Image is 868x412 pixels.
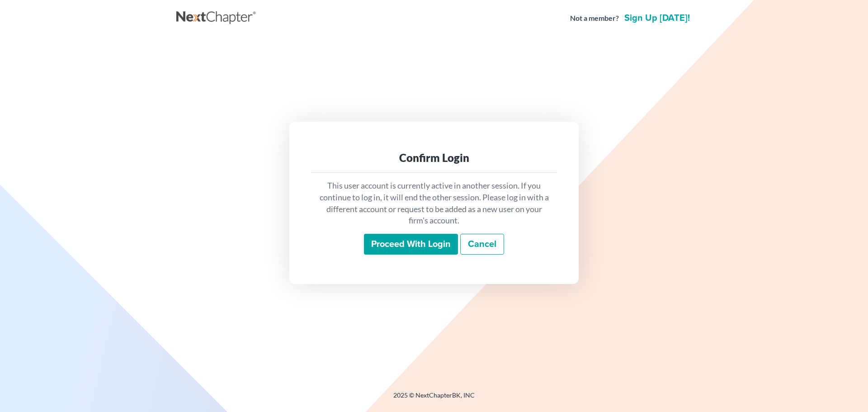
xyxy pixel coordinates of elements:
[364,234,458,255] input: Proceed with login
[318,180,550,227] p: This user account is currently active in another session. If you continue to log in, it will end ...
[623,14,692,23] a: Sign up [DATE]!
[318,151,550,165] div: Confirm Login
[176,391,692,407] div: 2025 © NextChapterBK, INC
[460,234,504,255] a: Cancel
[570,13,619,24] strong: Not a member?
